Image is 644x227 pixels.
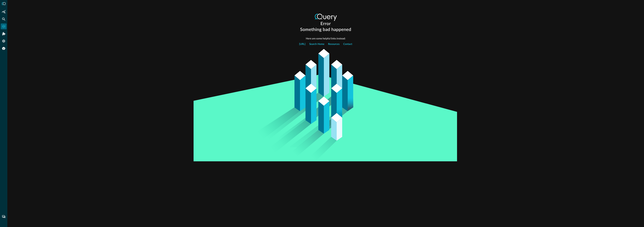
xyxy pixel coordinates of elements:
[300,27,351,33] h2: Something bad happened
[343,40,352,48] a: Contact
[299,40,305,48] a: [URL]
[1,45,7,51] div: Query Agent
[328,40,340,48] a: Resources
[306,36,346,40] p: Here are some helpful links instead:
[1,16,7,22] div: Federated Search
[1,9,7,15] div: Summary Insights
[309,40,324,48] a: Search Home
[1,31,7,37] div: Addons
[321,21,331,27] h1: Error
[1,38,7,44] div: Settings
[1,214,7,220] div: Chat
[1,23,7,29] div: Connectors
